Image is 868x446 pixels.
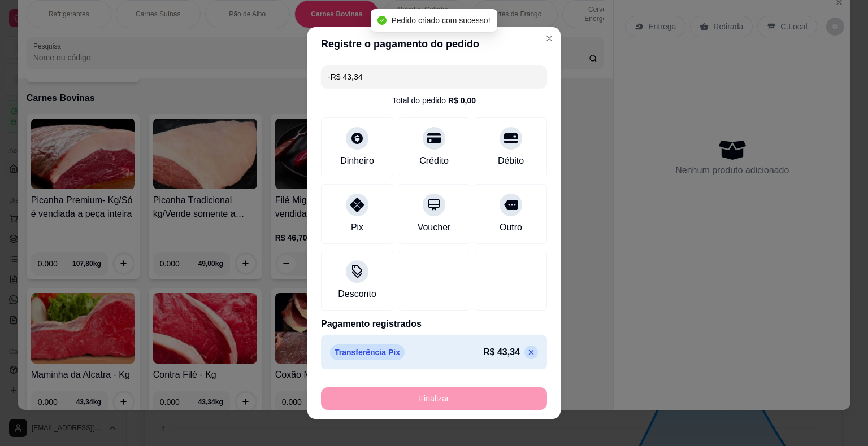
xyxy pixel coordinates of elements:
span: check-circle [377,16,387,25]
div: R$ 0,00 [448,95,476,106]
div: Pix [351,221,363,234]
p: Transferência Pix [330,344,405,360]
input: Ex.: hambúrguer de cordeiro [328,65,540,88]
span: Pedido criado com sucesso! [391,16,490,25]
div: Desconto [338,287,376,301]
div: Débito [498,154,524,168]
div: Crédito [419,154,449,168]
header: Registre o pagamento do pedido [307,27,561,61]
div: Dinheiro [340,154,374,168]
div: Total do pedido [392,95,476,106]
div: Outro [500,221,522,234]
button: Close [540,29,558,47]
div: Voucher [418,221,451,234]
p: R$ 43,34 [483,346,520,359]
p: Pagamento registrados [321,317,547,331]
